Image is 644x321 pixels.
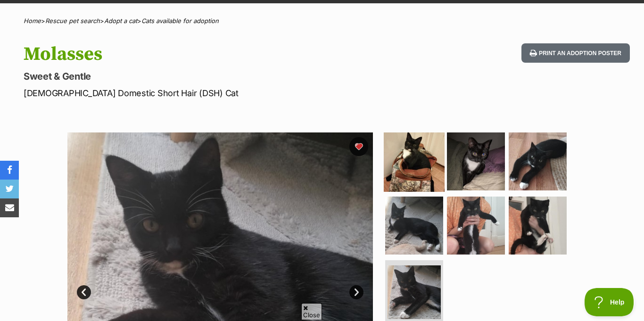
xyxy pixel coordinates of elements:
[384,131,445,192] img: Photo of Molasses
[349,285,363,299] a: Next
[585,288,635,316] iframe: Help Scout Beacon - Open
[509,197,567,255] img: Photo of Molasses
[24,87,393,99] p: [DEMOGRAPHIC_DATA] Domestic Short Hair (DSH) Cat
[24,43,393,65] h1: Molasses
[104,17,137,25] a: Adopt a cat
[509,132,567,190] img: Photo of Molasses
[385,197,443,255] img: Photo of Molasses
[447,132,505,190] img: Photo of Molasses
[77,285,91,299] a: Prev
[388,265,441,319] img: Photo of Molasses
[45,17,100,25] a: Rescue pet search
[447,197,505,255] img: Photo of Molasses
[521,43,630,63] button: Print an adoption poster
[141,17,219,25] a: Cats available for adoption
[349,137,368,156] button: favourite
[301,303,322,320] span: Close
[24,17,41,25] a: Home
[24,70,393,83] p: Sweet & Gentle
